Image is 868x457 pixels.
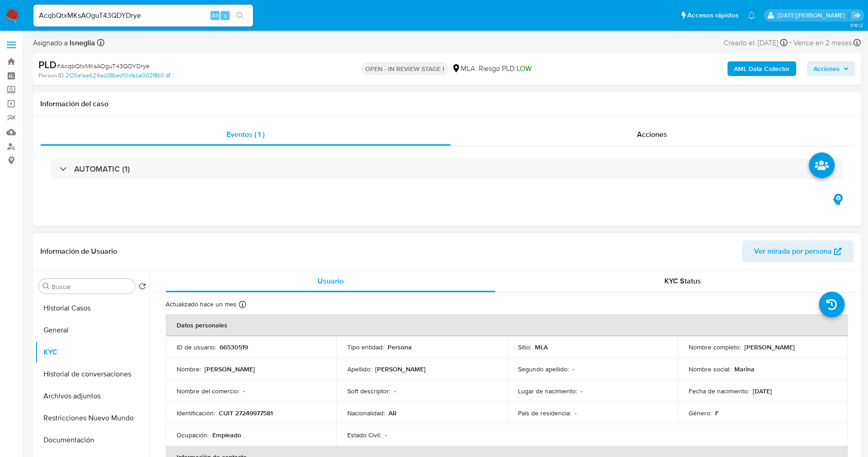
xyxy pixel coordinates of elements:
[52,283,131,291] input: Buscar
[211,11,219,20] span: Alt
[35,297,150,319] button: Historial Casos
[689,387,749,395] p: Fecha de nacimiento :
[177,387,239,395] p: Nombre del comercio :
[243,387,245,395] p: -
[753,387,772,395] p: [DATE]
[518,365,569,373] p: Segundo apellido :
[166,314,848,336] th: Datos personales
[347,343,384,351] p: Tipo entidad :
[734,61,790,76] b: AML Data Collector
[43,283,50,290] button: Buscar
[38,57,57,72] b: PLD
[723,37,787,49] div: Creado el: [DATE]
[166,300,237,309] p: Actualizado hace un mes
[744,343,795,351] p: [PERSON_NAME]
[689,409,712,417] p: Género :
[220,343,248,351] p: 66530519
[177,365,201,373] p: Nombre :
[40,99,853,109] h1: Información del caso
[35,407,150,429] button: Restricciones Nuevo Mundo
[74,164,130,174] h3: AUTOMATIC (1)
[807,61,855,76] button: Acciones
[572,365,574,373] p: -
[347,365,372,373] p: Apellido :
[51,158,842,180] div: AUTOMATIC (1)
[35,341,150,363] button: KYC
[231,9,249,22] button: search-icon
[40,247,117,256] h1: Información de Usuario
[575,409,577,417] p: -
[664,276,701,286] span: KYC Status
[793,38,852,48] span: Vence en 2 meses
[777,11,848,20] p: lucia.neglia@mercadolibre.com
[65,71,170,80] a: 2f26e1ae629ad38bed10cfaba002f8b0
[689,343,741,351] p: Nombre completo :
[687,11,739,20] span: Accesos rápidos
[479,64,532,74] span: Riesgo PLD:
[385,431,387,439] p: -
[35,319,150,341] button: General
[35,429,150,451] button: Documentación
[814,61,840,76] span: Acciones
[224,11,226,20] span: s
[742,240,853,262] button: Ver mirada por persona
[318,276,344,286] span: Usuario
[388,409,397,417] p: AR
[734,365,755,373] p: Marina
[139,283,146,293] button: Volver al orden por defecto
[57,61,150,71] span: # AcqbQtxMKsAOguT43QDYDrye
[35,385,150,407] button: Archivos adjuntos
[226,129,264,140] span: Eventos ( 1 )
[535,343,548,351] p: MLA
[517,63,532,74] span: LOW
[347,387,390,395] p: Soft descriptor :
[219,409,273,417] p: CUIT 27249977581
[518,387,577,395] p: Lugar de nacimiento :
[754,240,832,262] span: Ver mirada por persona
[852,11,861,20] a: Salir
[177,431,209,439] p: Ocupación :
[35,363,150,385] button: Historial de conversaciones
[748,11,755,19] a: Notificaciones
[715,409,719,417] p: F
[68,38,95,48] b: lsneglia
[361,62,448,75] p: OPEN - IN REVIEW STAGE I
[38,71,64,80] b: Person ID
[728,61,796,76] button: AML Data Collector
[452,64,475,74] div: MLA
[789,37,792,49] span: -
[33,38,95,48] span: Asignado a
[375,365,426,373] p: [PERSON_NAME]
[518,409,571,417] p: País de residencia :
[581,387,582,395] p: -
[689,365,731,373] p: Nombre social :
[347,409,385,417] p: Nacionalidad :
[394,387,396,395] p: -
[212,431,241,439] p: Empleado
[177,343,216,351] p: ID de usuario :
[637,129,667,140] span: Acciones
[388,343,412,351] p: Persona
[347,431,381,439] p: Estado Civil :
[33,10,253,22] input: Buscar usuario o caso...
[518,343,531,351] p: Sitio :
[205,365,255,373] p: [PERSON_NAME]
[177,409,215,417] p: Identificación :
